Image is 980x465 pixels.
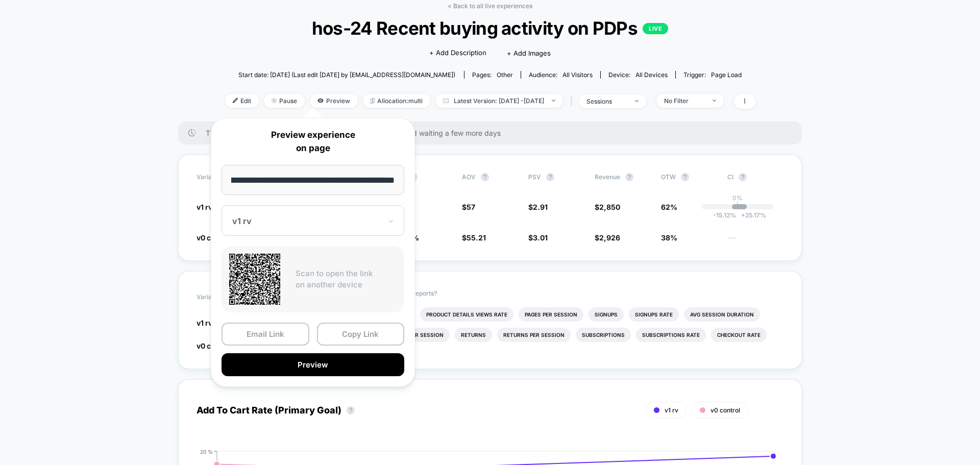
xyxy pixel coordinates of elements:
span: v1 rv [665,406,678,414]
span: v0 control [197,233,232,242]
span: $ [595,203,620,211]
span: $ [462,233,486,242]
img: edit [233,98,238,103]
span: + Add Description [429,48,486,58]
button: ? [546,173,554,181]
span: v0 control [197,341,232,350]
span: 2.91 [533,203,548,211]
span: 55.21 [467,233,486,242]
span: Allocation: multi [363,94,430,108]
img: rebalance [371,98,375,104]
li: Subscriptions Rate [636,328,706,342]
span: --- [727,235,783,242]
img: calendar [443,98,449,103]
span: All Visitors [562,71,593,79]
li: Pages Per Session [519,307,583,322]
p: Would like to see more reports? [346,289,784,297]
div: No Filter [664,97,705,105]
span: other [497,71,513,79]
span: 25.17 % [736,211,766,219]
button: Preview [222,353,404,376]
span: all devices [635,71,668,79]
li: Signups Rate [629,307,679,322]
span: Variation [197,173,253,181]
span: $ [462,203,475,211]
button: Copy Link [317,323,405,346]
p: Preview experience on page [222,129,404,155]
span: Edit [225,94,259,108]
li: Returns [455,328,492,342]
button: ? [347,406,355,414]
span: 3.01 [533,233,548,242]
button: ? [625,173,633,181]
span: + Add Images [507,49,551,57]
span: $ [528,203,548,211]
img: end [552,100,555,102]
li: Returns Per Session [497,328,571,342]
img: end [272,98,277,103]
p: | [737,202,739,209]
span: 2,850 [599,203,620,211]
span: 62% [661,203,677,211]
div: Audience: [529,71,593,79]
span: Device: [600,71,675,79]
li: Subscriptions [576,328,631,342]
span: | [568,94,579,109]
span: 38% [661,233,677,242]
button: ? [739,173,747,181]
p: LIVE [643,23,668,34]
li: Product Details Views Rate [420,307,513,322]
span: Latest Version: [DATE] - [DATE] [435,94,563,108]
span: Start date: [DATE] (Last edit [DATE] by [EMAIL_ADDRESS][DOMAIN_NAME]) [238,71,455,79]
span: + [741,211,745,219]
span: OTW [661,173,717,181]
tspan: 20 % [200,448,213,454]
span: Page Load [711,71,742,79]
span: v1 rv [197,319,212,327]
div: Trigger: [683,71,742,79]
span: $ [595,233,620,242]
p: 0% [732,194,743,202]
span: AOV [462,173,476,181]
span: v0 control [710,406,740,414]
span: v1 rv [197,203,212,211]
img: end [635,100,639,102]
button: Email Link [222,323,309,346]
span: Pause [264,94,305,108]
span: PSV [528,173,541,181]
p: Scan to open the link on another device [296,268,397,291]
a: < Back to all live experiences [448,2,532,10]
span: hos-24 Recent buying activity on PDPs [251,17,728,39]
span: Preview [310,94,358,108]
div: sessions [586,97,627,105]
span: There are still no statistically significant results. We recommend waiting a few more days [206,129,781,137]
li: Checkout Rate [711,328,767,342]
span: 57 [467,203,475,211]
span: 2,926 [599,233,620,242]
img: end [713,100,716,102]
li: Signups [589,307,624,322]
li: Avg Session Duration [684,307,760,322]
span: Variation [197,289,253,305]
div: Pages: [472,71,513,79]
span: -15.12 % [713,211,736,219]
span: $ [528,233,548,242]
span: CI [727,173,783,181]
span: Revenue [595,173,620,181]
button: ? [681,173,689,181]
button: ? [481,173,489,181]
